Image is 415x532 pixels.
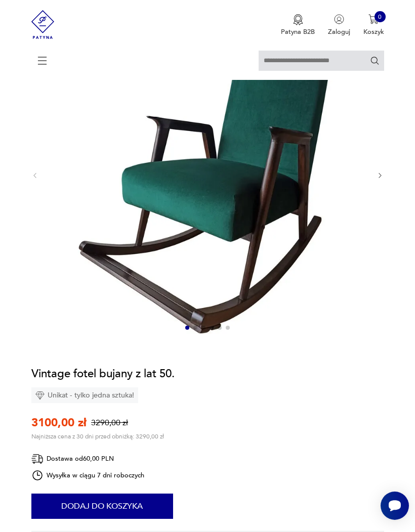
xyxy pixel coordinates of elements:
button: 0Koszyk [363,14,384,36]
button: Dodaj do koszyka [31,494,173,519]
h1: Vintage fotel bujany z lat 50. [31,366,175,381]
div: 0 [375,11,386,22]
a: Ikona medaluPatyna B2B [281,14,315,36]
div: Unikat - tylko jedna sztuka! [31,387,138,403]
img: Ikona dostawy [31,453,44,465]
img: Ikonka użytkownika [334,14,344,24]
p: 3100,00 zł [31,415,87,430]
p: Najniższa cena z 30 dni przed obniżką: 3290,00 zł [31,432,164,440]
p: Zaloguj [328,27,350,36]
button: Zaloguj [328,14,350,36]
button: Szukaj [370,56,380,65]
p: Patyna B2B [281,27,315,36]
button: Patyna B2B [281,14,315,36]
img: Ikona medalu [293,14,303,25]
img: Zdjęcie produktu Vintage fotel bujany z lat 50. [47,16,365,334]
div: Wysyłka w ciągu 7 dni roboczych [31,469,144,481]
iframe: Smartsupp widget button [381,492,409,520]
p: 3290,00 zł [91,417,128,428]
img: Ikona koszyka [368,14,379,24]
p: Koszyk [363,27,384,36]
div: Dostawa od 60,00 PLN [31,453,144,465]
img: Ikona diamentu [35,391,45,400]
